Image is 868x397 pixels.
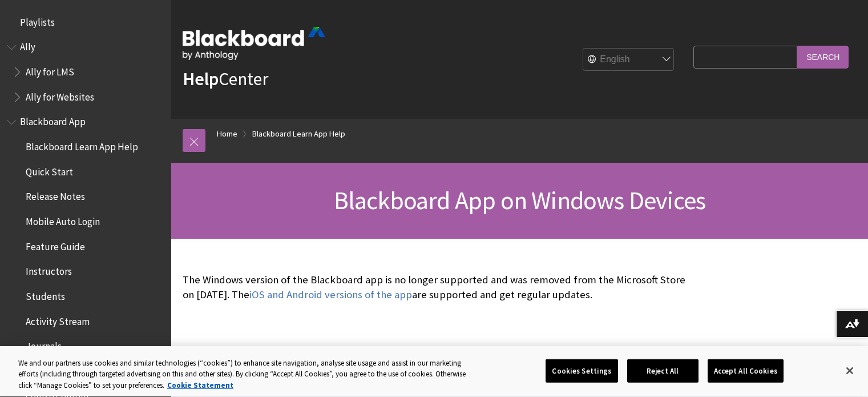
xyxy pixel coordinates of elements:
span: Ally for LMS [26,62,74,78]
button: Reject All [627,359,699,383]
span: Activity Stream [26,312,90,327]
button: Accept All Cookies [708,359,784,383]
span: Instructors [26,262,72,278]
span: Blackboard App [20,113,86,128]
input: Search [797,46,849,68]
div: We and our partners use cookies and similar technologies (“cookies”) to enhance site navigation, ... [18,358,478,391]
span: Ally [20,38,35,53]
span: Students [26,287,65,302]
span: Blackboard App on Windows Devices [334,185,706,216]
a: Home [217,127,237,141]
span: Blackboard Learn App Help [26,137,138,153]
a: iOS and Android versions of the app [249,288,412,302]
span: Feature Guide [26,237,85,252]
span: Mobile Auto Login [26,212,100,227]
strong: Help [183,67,219,90]
span: Ally for Websites [26,87,94,103]
img: Blackboard by Anthology [183,27,325,60]
span: Playlists [20,13,55,28]
nav: Book outline for Anthology Ally Help [7,38,164,107]
button: Close [837,358,862,383]
button: Cookies Settings [546,359,617,383]
a: More information about your privacy, opens in a new tab [167,380,233,390]
span: Journals [26,337,62,352]
p: The Windows version of the Blackboard app is no longer supported and was removed from the Microso... [183,272,688,302]
span: Quick Start [26,162,73,178]
span: Release Notes [26,187,85,203]
a: HelpCenter [183,67,268,90]
a: Blackboard Learn App Help [252,127,345,141]
nav: Book outline for Playlists [7,13,164,32]
select: Site Language Selector [583,49,675,71]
